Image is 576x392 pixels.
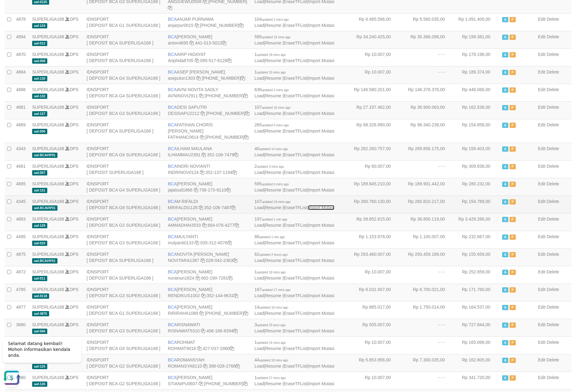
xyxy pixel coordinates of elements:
[32,217,64,221] a: SUPERLIGA168
[265,58,281,63] a: Resume
[265,276,281,280] a: Resume
[201,293,205,298] a: Copy RENDIKUS1002 to clipboard
[254,34,290,39] span: 595
[244,135,248,140] a: Copy 4062281727 to clipboard
[84,84,165,101] td: IDNSPORT [ DEPOSIT BCA G4 SUPERLIGA168 ]
[284,240,307,245] a: EraseTFList
[168,58,193,63] a: Ariphida8705
[200,135,204,140] a: Copy FATIHANC0614 to clipboard
[243,381,248,386] a: Copy 4062280194 to clipboard
[265,293,281,298] a: Resume
[257,53,286,57] span: updated 18 mins ago
[284,276,307,280] a: EraseTFList
[234,293,238,298] a: Copy 3521449631 to clipboard
[502,52,508,57] span: Active
[196,76,201,81] a: Copy asepulun1303 to clipboard
[32,287,64,292] a: SUPERLIGA168
[265,129,281,133] a: Resume
[32,146,64,151] a: SUPERLIGA168
[254,346,264,351] a: Load
[547,322,559,327] a: Delete
[32,199,64,204] a: SUPERLIGA168
[254,240,264,245] a: Load
[168,258,199,263] a: NOVITARA1387
[235,364,240,369] a: Copy 3980282766 to clipboard
[2,37,21,56] button: Open LiveChat chat widget
[168,17,177,22] span: BCA
[254,311,264,316] a: Load
[194,188,198,192] a: Copy jajatsud1866 to clipboard
[241,76,245,81] a: Copy 4062281875 to clipboard
[254,87,289,92] span: 636
[284,23,307,28] a: EraseTFList
[30,66,84,84] td: DPS
[168,70,177,74] span: BCA
[265,93,281,98] a: Resume
[227,240,232,245] a: Copy 0353124576 to clipboard
[254,52,286,57] span: 1
[265,258,281,263] a: Resume
[284,129,307,133] a: EraseTFList
[165,66,252,84] td: ASEP [PERSON_NAME] [PHONE_NUMBER]
[265,346,281,351] a: Resume
[254,70,334,81] span: | | |
[538,217,545,221] a: Edit
[14,66,30,84] td: 4884
[254,87,334,98] span: | | |
[265,23,281,28] a: Resume
[202,223,206,228] a: Copy AMMADHAI3533 to clipboard
[254,205,264,210] a: Load
[168,34,177,39] span: BCA
[168,346,196,351] a: ROHMAT9018
[538,269,545,274] a: Edit
[32,181,64,186] a: SUPERLIGA168
[254,34,334,45] span: | | |
[84,13,165,31] td: IDNSPORT [ DEPOSIT BCA G1 SUPERLIGA168 ]
[199,93,203,98] a: Copy AVNINOVI2911 to clipboard
[32,122,64,127] a: SUPERLIGA168
[32,252,64,257] a: SUPERLIGA168
[308,205,334,210] a: Import Mutasi
[284,258,307,263] a: EraseTFList
[168,240,193,245] a: mulyanti0133
[254,223,264,228] a: Load
[547,252,559,257] a: Delete
[168,111,199,116] a: DESISAPU2212
[265,111,281,116] a: Resume
[265,364,281,369] a: Resume
[32,34,64,39] a: SUPERLIGA168
[32,94,47,99] span: aaf-132
[265,240,281,245] a: Resume
[244,311,248,316] a: Copy 4062281611 to clipboard
[454,66,500,84] td: Rp 189.374,00
[168,381,197,386] a: STIANIPU0607
[168,87,177,92] span: BCA
[32,23,47,28] span: aaf-124
[203,364,207,369] a: Copy ROMANSYA8110 to clipboard
[14,31,30,48] td: 4894
[346,13,400,31] td: Rp 6.485.596,00
[308,364,334,369] a: Import Mutasi
[14,84,30,101] td: 4886
[168,152,200,157] a: ILHAMMAU2391
[346,84,400,101] td: Rp 146.580.201,00
[538,252,545,257] a: Edit
[30,84,84,101] td: DPS
[165,84,252,101] td: AVNI NOVITA SADLY [PHONE_NUMBER]
[196,276,200,280] a: Copy nurainun1624 to clipboard
[284,93,307,98] a: EraseTFList
[538,70,545,74] a: Edit
[254,52,334,63] span: | | |
[244,93,248,98] a: Copy 4062280135 to clipboard
[265,188,281,192] a: Resume
[168,188,192,192] a: jajatsud1866
[254,93,264,98] a: Load
[547,164,559,169] a: Delete
[199,381,203,386] a: Copy STIANIPU0607 to clipboard
[308,170,334,175] a: Import Mutasi
[195,58,199,63] a: Copy Ariphida8705 to clipboard
[547,199,559,204] a: Delete
[262,88,289,92] span: updated 2 mins ago
[265,170,281,175] a: Resume
[228,276,232,280] a: Copy 6821907281 to clipboard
